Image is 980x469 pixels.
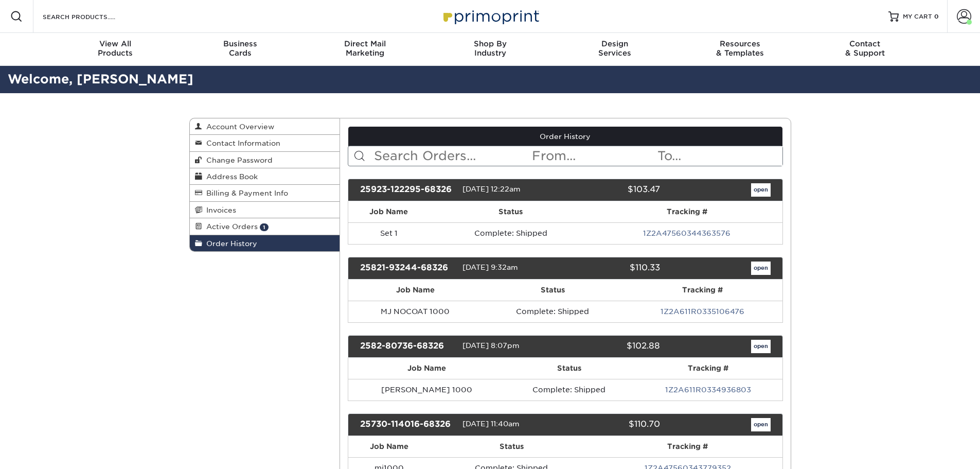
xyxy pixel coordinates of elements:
span: Shop By [427,39,553,48]
div: Cards [177,39,302,58]
th: Tracking # [593,436,782,457]
td: MJ NOCOAT 1000 [348,301,482,322]
a: Direct MailMarketing [302,33,427,66]
input: Search Orders... [373,146,531,166]
span: Design [553,39,678,48]
span: [DATE] 8:07pm [462,341,520,350]
input: To... [656,146,782,166]
th: Status [482,280,623,301]
a: Invoices [190,202,340,218]
th: Status [505,358,633,379]
td: Set 1 [348,222,430,244]
div: $110.70 [558,418,668,431]
a: View AllProducts [53,33,178,66]
div: $110.33 [558,262,668,275]
div: 2582-80736-68326 [352,340,462,353]
a: open [751,183,771,197]
span: [DATE] 11:40am [462,420,520,428]
a: 1Z2A611R0335106476 [661,307,744,316]
div: $103.47 [558,183,668,197]
a: 1Z2A611R0334936803 [665,386,751,394]
th: Job Name [348,201,430,222]
input: From... [531,146,656,166]
th: Tracking # [623,280,782,301]
a: open [751,340,771,353]
span: Resources [678,39,803,48]
div: & Templates [678,39,803,58]
span: Contact Information [202,139,280,147]
a: DesignServices [553,33,678,66]
td: Complete: Shipped [430,222,592,244]
div: Products [53,39,178,58]
th: Tracking # [634,358,782,379]
div: Industry [427,39,553,58]
span: Address Book [202,172,258,181]
input: SEARCH PRODUCTS..... [42,10,142,23]
a: Active Orders 1 [190,218,340,235]
span: View All [53,39,178,48]
span: Invoices [202,206,236,214]
td: [PERSON_NAME] 1000 [348,379,505,401]
th: Job Name [348,436,430,457]
div: 25730-114016-68326 [352,418,462,431]
a: Contact& Support [803,33,928,66]
span: MY CART [903,12,932,21]
span: 1 [260,223,269,231]
div: Services [553,39,678,58]
img: Primoprint [439,5,542,27]
div: & Support [803,39,928,58]
a: BusinessCards [177,33,302,66]
td: Complete: Shipped [482,301,623,322]
div: $102.88 [558,340,668,353]
span: Business [177,39,302,48]
a: Resources& Templates [678,33,803,66]
div: Marketing [302,39,427,58]
span: Account Overview [202,123,274,131]
span: Billing & Payment Info [202,189,288,197]
span: Change Password [202,156,273,164]
th: Status [430,201,592,222]
td: Complete: Shipped [505,379,633,401]
span: Order History [202,239,257,248]
th: Job Name [348,280,482,301]
a: Address Book [190,168,340,185]
a: open [751,418,771,431]
th: Job Name [348,358,505,379]
span: [DATE] 9:32am [462,263,518,271]
a: Order History [190,235,340,251]
a: Account Overview [190,118,340,135]
span: Active Orders [202,222,258,231]
th: Status [430,436,593,457]
span: Contact [803,39,928,48]
span: [DATE] 12:22am [462,185,521,193]
a: Contact Information [190,135,340,151]
a: Change Password [190,152,340,168]
a: Billing & Payment Info [190,185,340,201]
a: Shop ByIndustry [427,33,553,66]
span: 0 [934,13,939,20]
a: open [751,262,771,275]
div: 25923-122295-68326 [352,183,462,197]
span: Direct Mail [302,39,427,48]
th: Tracking # [592,201,782,222]
div: 25821-93244-68326 [352,262,462,275]
a: Order History [348,127,782,146]
a: 1Z2A47560344363576 [643,229,730,237]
